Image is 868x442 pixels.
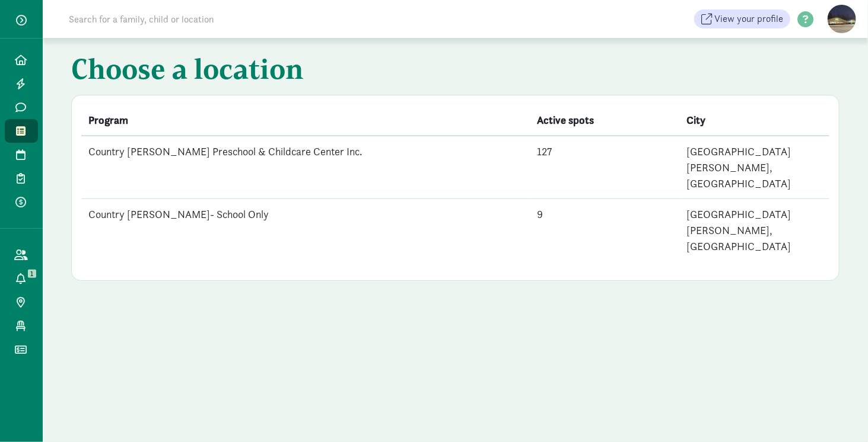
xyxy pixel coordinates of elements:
[809,385,868,442] iframe: Chat Widget
[5,267,38,290] a: 1
[81,105,530,136] th: Program
[81,199,530,262] td: Country [PERSON_NAME]- School Only
[28,270,36,278] span: 1
[680,199,829,262] td: [GEOGRAPHIC_DATA][PERSON_NAME], [GEOGRAPHIC_DATA]
[530,105,680,136] th: Active spots
[71,52,819,90] h1: Choose a location
[694,9,790,28] a: View your profile
[530,199,680,262] td: 9
[680,105,829,136] th: City
[62,7,395,31] input: Search for a family, child or location
[81,136,530,199] td: Country [PERSON_NAME] Preschool & Childcare Center Inc.
[680,136,829,199] td: [GEOGRAPHIC_DATA][PERSON_NAME], [GEOGRAPHIC_DATA]
[714,12,783,26] span: View your profile
[530,136,680,199] td: 127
